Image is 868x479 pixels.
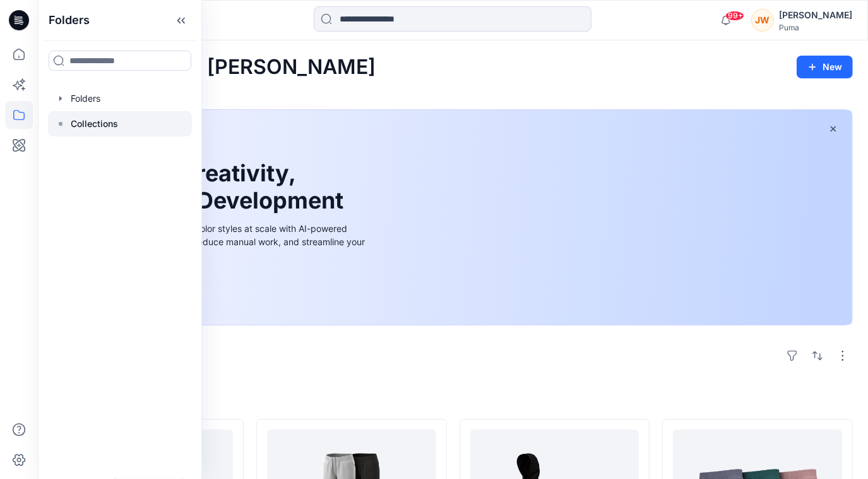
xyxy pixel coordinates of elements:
div: Puma [779,23,852,32]
button: New [797,56,853,78]
h2: Welcome back, [PERSON_NAME] [53,56,376,79]
h1: Unleash Creativity, Speed Up Development [84,160,349,214]
div: JW [751,9,774,32]
p: Collections [71,116,118,131]
span: 99+ [725,11,744,21]
div: Explore ideas faster and recolor styles at scale with AI-powered tools that boost creativity, red... [84,222,368,262]
div: [PERSON_NAME] [779,8,852,23]
h4: Styles [53,391,853,406]
a: Discover more [84,277,368,302]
